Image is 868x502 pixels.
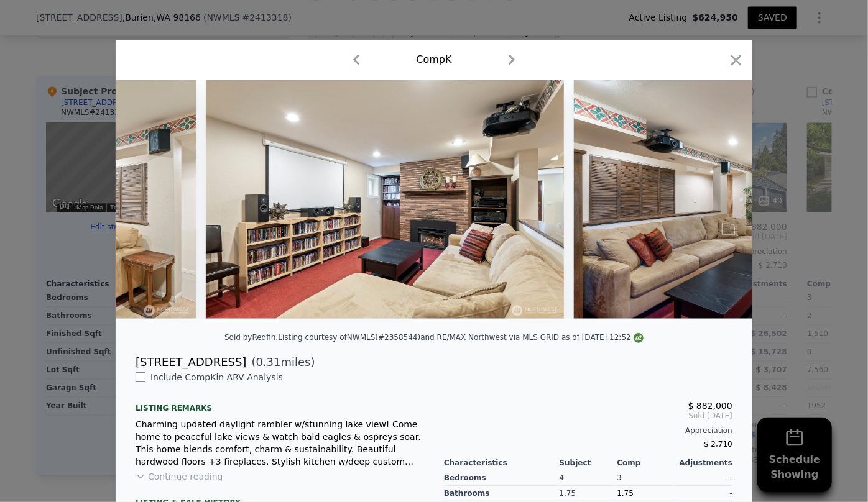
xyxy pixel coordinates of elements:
[246,354,315,371] span: ( miles)
[675,458,732,468] div: Adjustments
[136,470,223,483] button: Continue reading
[444,411,732,421] span: Sold [DATE]
[675,470,732,486] div: -
[416,52,451,67] div: Comp K
[560,486,617,501] div: 1.75
[444,426,732,436] div: Appreciation
[444,486,560,501] div: Bathrooms
[634,333,644,343] img: NWMLS Logo
[688,401,732,411] span: $ 882,000
[444,458,560,468] div: Characteristics
[224,333,278,342] div: Sold by Redfin .
[136,393,424,413] div: Listing remarks
[145,372,288,382] span: Include Comp K in ARV Analysis
[136,418,424,468] div: Charming updated daylight rambler w/stunning lake view! Come home to peaceful lake views & watch ...
[560,458,617,468] div: Subject
[617,486,675,501] div: 1.75
[256,355,281,368] span: 0.31
[560,470,617,486] div: 4
[444,470,560,486] div: Bedrooms
[206,80,564,319] img: Property Img
[617,473,622,482] span: 3
[675,486,732,501] div: -
[278,333,644,342] div: Listing courtesy of NWMLS (#2358544) and RE/MAX Northwest via MLS GRID as of [DATE] 12:52
[617,458,675,468] div: Comp
[136,354,246,371] div: [STREET_ADDRESS]
[704,440,732,449] span: $ 2,710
